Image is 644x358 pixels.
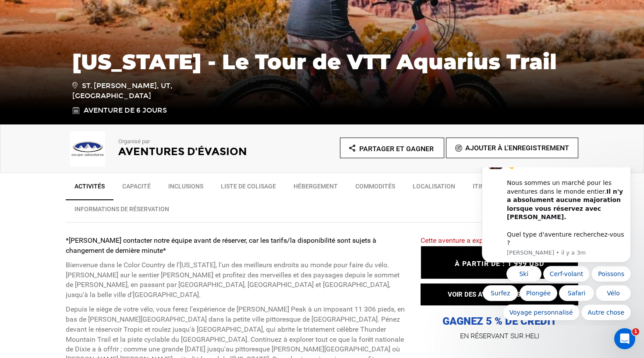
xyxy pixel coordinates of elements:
[38,99,73,114] button: Réponse rapide : Ski
[455,259,544,268] span: À PARTIR DE : 1 999 USD
[66,236,376,255] strong: *[PERSON_NAME] contacter notre équipe avant de réserver, car les tarifs/la disponibilité sont suj...
[72,80,197,101] span: St. [PERSON_NAME], UT, [GEOGRAPHIC_DATA]
[34,137,111,153] button: Réponse rapide : Voyage personnalisé
[469,167,644,326] iframe: Message de notification d'interphone
[72,50,572,74] h1: [US_STATE] - Le Tour de VTT Aquarius Trail
[66,131,110,167] img: e15336594bd5bb7b873bcf65aed723a5.png
[84,106,167,116] span: AVENTURE DE 6 JOURS
[123,99,162,114] button: Réponse rapide : Poisson
[127,118,162,134] button: Réponse rapide : Vélo
[464,177,514,199] a: Itinéraire
[212,177,285,199] a: LISTE DE COLISAGE
[113,137,163,153] button: Réponse rapide : Autre chose
[118,146,298,157] h2: AVENTURES D'ÉVASION
[14,118,49,134] button: Réponse rapide : Surf
[66,177,113,200] a: Activités
[113,177,159,199] a: CAPACITÉ
[159,177,212,199] a: INCLUSIONS
[13,99,162,153] div: Options de réponse rapide
[632,328,639,335] span: 1
[118,138,298,146] p: Organisé par
[347,177,404,199] a: Commodités
[359,145,434,153] span: PARTAGER ET GAGNER
[38,82,156,89] p: Message from Carl, sent 3m ago
[51,118,88,134] button: Réponse rapide : Plongée
[66,260,407,300] p: Bienvenue dans le Color Country de l'[US_STATE], l'un des meilleurs endroits au monde pour faire ...
[74,99,121,114] button: Réponse rapide : Kite
[285,177,347,199] a: Hébergement
[404,177,464,199] a: LOCALISATION
[90,118,125,134] button: Réponse rapide : Safari
[421,330,578,342] p: EN RÉSERVANT SUR HELI
[465,144,569,152] span: AJOUTER À L'ENREGISTREMENT
[421,284,578,305] button: VOIR DES AVENTURES SIMILAIRES
[66,200,178,222] a: INFORMATIONS DE RÉSERVATION
[421,236,491,245] span: Cette aventure a expiré
[614,328,635,349] iframe: Interphone chat en direct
